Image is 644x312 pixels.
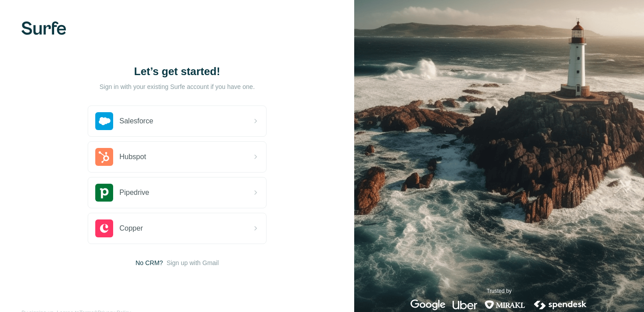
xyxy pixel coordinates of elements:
[119,152,146,162] span: Hubspot
[136,258,163,267] span: No CRM?
[453,299,477,310] img: uber's logo
[95,112,113,130] img: salesforce's logo
[119,187,149,198] span: Pipedrive
[95,184,113,202] img: pipedrive's logo
[484,299,525,310] img: mirakl's logo
[411,299,445,310] img: google's logo
[533,299,588,310] img: spendesk's logo
[119,223,143,234] span: Copper
[95,219,113,237] img: copper's logo
[99,82,254,91] p: Sign in with your existing Surfe account if you have one.
[21,21,66,35] img: Surfe's logo
[95,148,113,166] img: hubspot's logo
[487,287,512,295] p: Trusted by
[166,258,219,267] button: Sign up with Gmail
[119,116,153,126] span: Salesforce
[88,64,267,79] h1: Let’s get started!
